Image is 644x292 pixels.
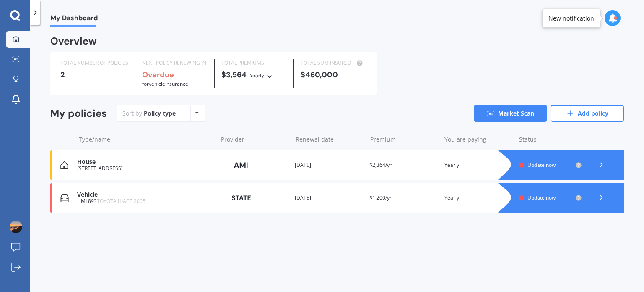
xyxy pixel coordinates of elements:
div: Type/name [79,135,214,144]
span: My Dashboard [50,14,98,25]
div: My policies [50,108,107,120]
div: [STREET_ADDRESS] [77,166,213,171]
div: 2 [60,71,128,79]
div: Sort by: [122,109,176,118]
span: $1,200/yr [369,194,392,201]
img: House [60,161,68,169]
img: ACg8ocIMYHwBSVlxKqquSB6OGxI3eYjycZb9IrLFaViDh7_LyTQYkvmm0A=s96-c [10,221,22,233]
div: Status [519,135,582,144]
div: House [77,158,213,166]
div: You are paying [444,135,512,144]
div: New notification [548,14,594,22]
div: [DATE] [295,161,363,169]
a: Add policy [551,105,624,122]
div: Policy type [144,109,176,118]
div: Renewal date [296,135,364,144]
span: Update now [527,194,556,201]
div: Yearly [444,161,512,169]
span: TOYOTA HIACE 2005 [97,197,145,205]
div: $460,000 [301,71,366,79]
div: Vehicle [77,191,213,198]
div: TOTAL SUM INSURED [301,59,366,67]
span: $2,364/yr [369,161,392,168]
div: HML893 [77,198,213,204]
div: Provider [221,135,289,144]
div: TOTAL PREMIUMS [221,59,287,67]
img: Vehicle [60,194,69,202]
div: Yearly [444,194,512,202]
div: TOTAL NUMBER OF POLICIES [60,59,128,67]
span: for Vehicle insurance [142,80,188,87]
div: NEXT POLICY RENEWING IN [142,59,208,67]
span: Update now [527,161,556,168]
div: $3,564 [221,71,287,80]
b: Overdue [142,70,174,80]
div: Yearly [250,71,264,80]
img: AMI [220,157,262,173]
div: [DATE] [295,194,363,202]
img: State [220,190,262,205]
a: Market Scan [474,105,547,122]
div: Overview [50,37,97,45]
div: Premium [370,135,438,144]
